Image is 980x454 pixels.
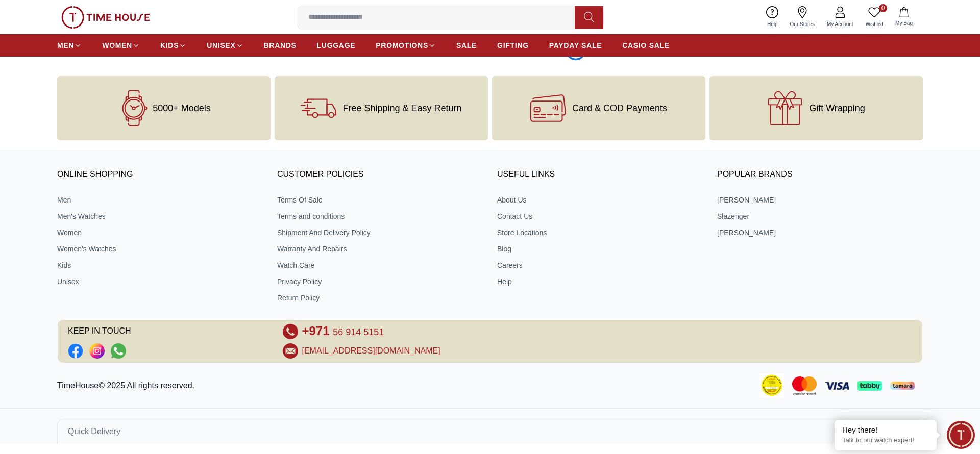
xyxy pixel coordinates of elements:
img: Tamara Payment [890,382,915,390]
span: KEEP IN TOUCH [68,324,268,339]
a: MEN [57,36,82,55]
span: Wishlist [862,20,887,28]
a: WOMEN [102,36,140,55]
a: Warranty And Repairs [277,244,483,254]
a: Contact Us [497,211,703,221]
a: Slazenger [717,211,923,221]
a: [PERSON_NAME] [717,195,923,205]
li: Facebook [68,343,83,359]
span: MEN [57,40,74,51]
a: Privacy Policy [277,276,483,287]
img: ... [61,6,150,29]
button: My Bag [889,5,919,29]
a: UNISEX [207,36,243,55]
span: PROMOTIONS [376,40,428,51]
span: My Account [823,20,857,28]
a: Social Link [111,343,126,359]
a: About Us [497,195,703,205]
h3: USEFUL LINKS [497,167,703,183]
a: Store Locations [497,228,703,238]
a: Help [497,276,703,287]
span: Card & COD Payments [572,103,667,113]
a: Terms Of Sale [277,195,483,205]
a: Men's Watches [57,211,263,221]
img: Consumer Payment [759,373,784,398]
a: Watch Care [277,260,483,270]
div: Chat Widget [947,421,975,449]
a: Shipment And Delivery Policy [277,228,483,238]
a: BRANDS [264,36,297,55]
a: LUGGAGE [317,36,356,55]
button: Quick Delivery [57,419,923,444]
a: Women's Watches [57,244,263,254]
p: Talk to our watch expert! [842,436,929,445]
h3: Popular Brands [717,167,923,183]
a: +971 56 914 5151 [302,324,384,339]
a: 0Wishlist [860,4,889,30]
span: LUGGAGE [317,40,356,51]
a: SALE [456,36,477,55]
span: KIDS [160,40,179,51]
span: 5000+ Models [153,103,211,113]
p: TimeHouse© 2025 All rights reserved. [57,380,199,392]
a: Our Stores [784,4,821,30]
a: Help [761,4,784,30]
span: UNISEX [207,40,235,51]
span: Help [763,20,782,28]
span: WOMEN [102,40,132,51]
span: Quick Delivery [68,425,120,438]
a: Return Policy [277,293,483,303]
a: Social Link [89,343,105,359]
span: PAYDAY SALE [549,40,602,51]
a: Careers [497,260,703,270]
a: Blog [497,244,703,254]
a: PAYDAY SALE [549,36,602,55]
a: [PERSON_NAME] [717,228,923,238]
a: PROMOTIONS [376,36,436,55]
a: Terms and conditions [277,211,483,221]
img: Visa [825,382,849,390]
span: 0 [879,4,887,12]
a: GIFTING [497,36,529,55]
a: CASIO SALE [622,36,670,55]
span: BRANDS [264,40,297,51]
img: Mastercard [792,376,817,395]
a: [EMAIL_ADDRESS][DOMAIN_NAME] [302,345,440,357]
h3: CUSTOMER POLICIES [277,167,483,183]
span: CASIO SALE [622,40,670,51]
a: Men [57,195,263,205]
span: Our Stores [786,20,819,28]
span: Gift Wrapping [809,103,865,113]
span: SALE [456,40,477,51]
a: Social Link [68,343,83,359]
a: Women [57,228,263,238]
a: Unisex [57,276,263,287]
span: 56 914 5151 [333,327,384,337]
span: My Bag [891,19,917,27]
div: Hey there! [842,425,929,435]
span: Free Shipping & Easy Return [342,103,461,113]
h3: ONLINE SHOPPING [57,167,263,183]
a: Kids [57,260,263,270]
img: Tabby Payment [857,381,882,391]
a: KIDS [160,36,186,55]
span: GIFTING [497,40,529,51]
